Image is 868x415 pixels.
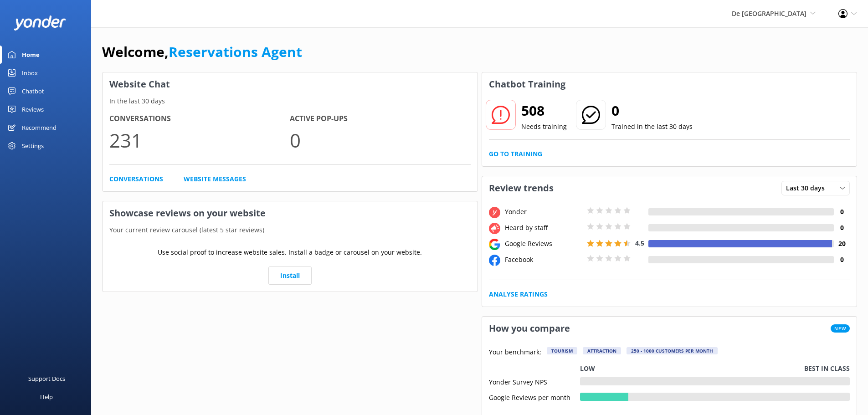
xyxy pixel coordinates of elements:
[40,388,53,406] div: Help
[503,255,585,265] div: Facebook
[482,72,572,96] h3: Chatbot Training
[22,137,44,155] div: Settings
[103,96,478,106] p: In the last 30 days
[804,364,850,374] p: Best in class
[22,100,44,118] div: Reviews
[786,183,830,193] span: Last 30 days
[103,225,478,235] p: Your current review carousel (latest 5 star reviews)
[834,223,850,233] h4: 0
[268,266,312,285] a: Install
[103,72,478,96] h3: Website Chat
[109,113,290,125] h4: Conversations
[290,125,470,155] p: 0
[834,255,850,265] h4: 0
[732,9,806,18] span: De [GEOGRAPHIC_DATA]
[611,100,693,122] h2: 0
[489,289,548,299] a: Analyse Ratings
[482,176,560,200] h3: Review trends
[22,64,38,82] div: Inbox
[834,207,850,217] h4: 0
[547,347,577,354] div: Tourism
[169,42,302,61] a: Reservations Agent
[103,201,478,225] h3: Showcase reviews on your website
[489,377,580,385] div: Yonder Survey NPS
[102,41,302,63] h1: Welcome,
[109,174,163,184] a: Conversations
[22,82,44,100] div: Chatbot
[14,15,66,31] img: yonder-white-logo.png
[503,207,585,217] div: Yonder
[28,369,65,388] div: Support Docs
[635,239,644,247] span: 4.5
[489,393,580,401] div: Google Reviews per month
[627,347,718,354] div: 250 - 1000 customers per month
[834,239,850,249] h4: 20
[22,46,40,64] div: Home
[109,125,290,155] p: 231
[580,364,595,374] p: Low
[290,113,470,125] h4: Active Pop-ups
[503,223,585,233] div: Heard by staff
[482,317,577,340] h3: How you compare
[22,118,56,137] div: Recommend
[503,239,585,249] div: Google Reviews
[489,149,542,159] a: Go to Training
[583,347,621,354] div: Attraction
[521,122,567,132] p: Needs training
[184,174,246,184] a: Website Messages
[521,100,567,122] h2: 508
[831,324,850,333] span: New
[158,247,422,257] p: Use social proof to increase website sales. Install a badge or carousel on your website.
[611,122,693,132] p: Trained in the last 30 days
[489,347,541,358] p: Your benchmark:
